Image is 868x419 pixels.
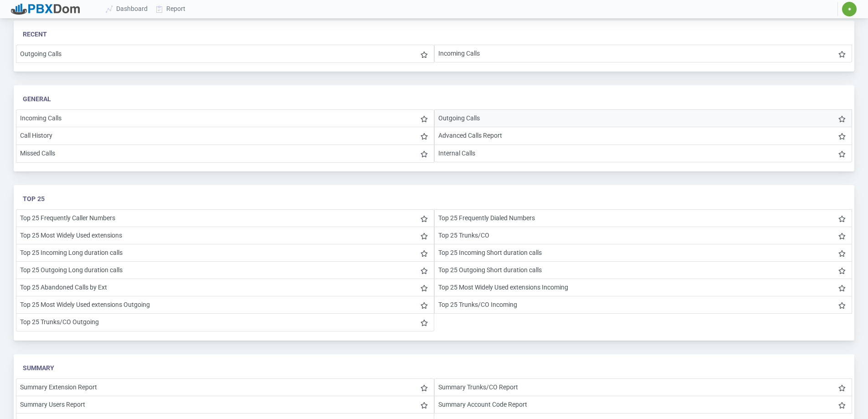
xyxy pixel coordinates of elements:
[434,296,853,314] li: Top 25 Trunks/CO Incoming
[16,127,434,145] li: Call History
[16,227,434,244] li: Top 25 Most Widely Used extensions
[23,363,845,373] div: Summary
[16,396,434,414] li: Summary Users Report
[434,396,853,414] li: Summary Account Code Report
[16,378,434,396] li: Summary Extension Report
[23,194,845,204] div: Top 25
[16,279,434,296] li: Top 25 Abandoned Calls by Ext
[434,261,853,279] li: Top 25 Outgoing Short duration calls
[434,279,853,296] li: Top 25 Most Widely Used extensions Incoming
[16,313,434,331] li: Top 25 Trunks/CO Outgoing
[16,209,434,227] li: Top 25 Frequently Caller Numbers
[102,0,152,17] a: Dashboard
[434,227,853,244] li: Top 25 Trunks/CO
[16,296,434,314] li: Top 25 Most Widely Used extensions Outgoing
[16,45,434,63] li: Outgoing Calls
[23,94,845,104] div: General
[434,45,853,62] li: Incoming Calls
[434,127,853,145] li: Advanced Calls Report
[16,261,434,279] li: Top 25 Outgoing Long duration calls
[842,1,857,17] button: ✷
[434,244,853,262] li: Top 25 Incoming Short duration calls
[434,209,853,227] li: Top 25 Frequently Dialed Numbers
[434,378,853,396] li: Summary Trunks/CO Report
[23,30,845,39] div: Recent
[434,109,853,127] li: Outgoing Calls
[16,244,434,262] li: Top 25 Incoming Long duration calls
[16,109,434,127] li: Incoming Calls
[434,145,853,162] li: Internal Calls
[16,145,434,163] li: Missed Calls
[847,6,852,12] span: ✷
[152,0,190,17] a: Report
